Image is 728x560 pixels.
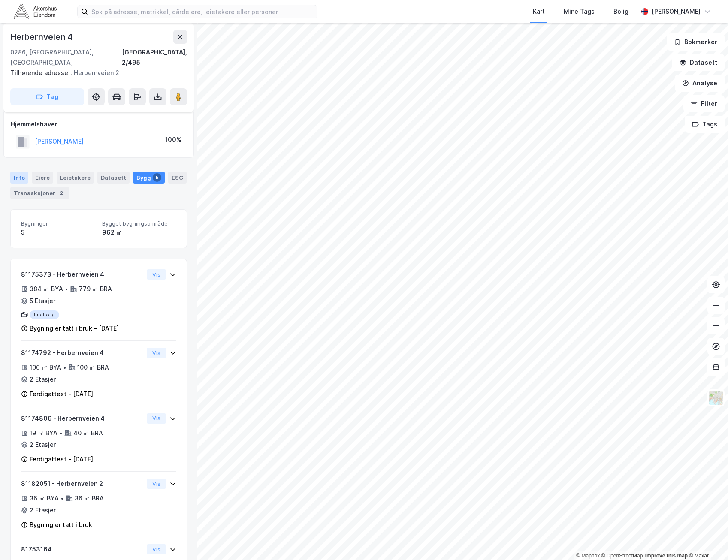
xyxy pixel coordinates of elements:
[30,389,93,399] div: Ferdigattest - [DATE]
[533,6,545,17] div: Kart
[133,172,165,184] div: Bygg
[97,172,130,184] div: Datasett
[75,493,104,503] div: 36 ㎡ BRA
[30,440,56,450] div: 2 Etasjer
[77,362,109,373] div: 100 ㎡ BRA
[65,286,68,292] div: •
[59,430,63,437] div: •
[30,520,92,530] div: Bygning er tatt i bruk
[683,95,725,112] button: Filter
[153,173,161,182] div: 5
[32,172,53,184] div: Eiere
[21,220,95,227] span: Bygninger
[11,119,187,129] div: Hjemmelshaver
[147,348,166,358] button: Vis
[10,69,74,76] span: Tilhørende adresser:
[122,47,187,68] div: [GEOGRAPHIC_DATA], 2/495
[147,413,166,424] button: Vis
[57,189,66,197] div: 2
[10,187,69,199] div: Transaksjoner
[79,284,112,294] div: 779 ㎡ BRA
[147,269,166,280] button: Vis
[685,519,728,560] iframe: Chat Widget
[168,172,187,184] div: ESG
[576,553,600,559] a: Mapbox
[613,6,628,17] div: Bolig
[645,553,688,559] a: Improve this map
[667,33,725,51] button: Bokmerker
[10,30,75,44] div: Herbernveien 4
[672,54,725,71] button: Datasett
[30,505,56,515] div: 2 Etasjer
[30,428,57,438] div: 19 ㎡ BYA
[685,116,725,133] button: Tags
[21,544,143,554] div: 81753164
[601,553,643,559] a: OpenStreetMap
[21,227,95,238] div: 5
[147,544,166,554] button: Vis
[57,172,94,184] div: Leietakere
[30,493,59,503] div: 36 ㎡ BYA
[10,47,122,68] div: 0286, [GEOGRAPHIC_DATA], [GEOGRAPHIC_DATA]
[21,479,143,489] div: 81182051 - Herbernveien 2
[10,68,180,78] div: Herbernveien 2
[30,362,61,373] div: 106 ㎡ BYA
[73,428,103,438] div: 40 ㎡ BRA
[30,323,119,334] div: Bygning er tatt i bruk - [DATE]
[14,4,57,19] img: akershus-eiendom-logo.9091f326c980b4bce74ccdd9f866810c.svg
[675,75,725,92] button: Analyse
[30,374,56,385] div: 2 Etasjer
[10,88,84,105] button: Tag
[685,519,728,560] div: Kontrollprogram for chat
[102,227,176,238] div: 962 ㎡
[60,495,64,502] div: •
[708,390,724,406] img: Z
[63,364,66,371] div: •
[564,6,595,17] div: Mine Tags
[30,284,63,294] div: 384 ㎡ BYA
[10,172,28,184] div: Info
[165,135,181,145] div: 100%
[30,454,93,464] div: Ferdigattest - [DATE]
[652,6,701,17] div: [PERSON_NAME]
[88,5,317,18] input: Søk på adresse, matrikkel, gårdeiere, leietakere eller personer
[21,269,143,280] div: 81175373 - Herbernveien 4
[21,348,143,358] div: 81174792 - Herbernveien 4
[147,479,166,489] button: Vis
[30,296,55,306] div: 5 Etasjer
[21,413,143,424] div: 81174806 - Herbernveien 4
[102,220,176,227] span: Bygget bygningsområde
